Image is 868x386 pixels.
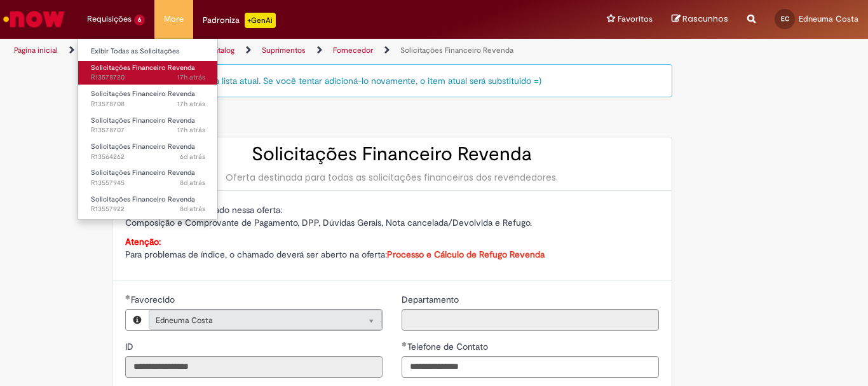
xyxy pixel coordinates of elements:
[125,171,659,184] div: Oferta destinada para todas as solicitações financeiras dos revendedores.
[402,293,461,306] label: Somente leitura - Departamento
[245,13,276,28] p: +GenAi
[78,193,218,216] a: Aberto R13557922 : Solicitações Financeiro Revenda
[672,13,728,25] a: Rascunhos
[78,61,218,85] a: Aberto R13578720 : Solicitações Financeiro Revenda
[618,13,653,25] span: Favoritos
[781,15,789,23] span: EC
[177,125,205,135] time: 29/09/2025 17:50:44
[91,204,205,214] span: R13557922
[91,168,195,177] span: Solicitações Financeiro Revenda
[125,203,659,229] p: O que ser solicitado nessa oferta: Composição e Comprovante de Pagamento, DPP, Dúvidas Gerais, No...
[177,72,205,82] span: 17h atrás
[799,13,858,24] span: Edneuma Costa
[400,45,513,55] a: Solicitações Financeiro Revenda
[125,235,659,261] p: Para problemas de índice, o chamado deverá ser aberto na oferta:
[177,99,205,109] time: 29/09/2025 17:50:58
[125,144,659,165] h2: Solicitações Financeiro Revenda
[125,341,136,352] span: Somente leitura - ID
[112,64,672,97] div: Este item já está em sua lista atual. Se você tentar adicioná-lo novamente, o item atual será sub...
[78,38,218,220] ul: Requisições
[156,310,349,331] span: Edneuma Costa
[91,72,205,83] span: R13578720
[164,13,184,25] span: More
[149,310,382,330] a: Edneuma CostaLimpar campo Favorecido
[177,125,205,135] span: 17h atrás
[78,140,218,163] a: Aberto R13564262 : Solicitações Financeiro Revenda
[402,341,407,347] span: Obrigatório Preenchido
[125,356,383,378] input: ID
[91,116,195,125] span: Solicitações Financeiro Revenda
[125,294,131,300] span: Obrigatório Preenchido
[14,45,58,55] a: Página inicial
[180,204,205,214] span: 8d atrás
[91,178,205,188] span: R13557945
[333,45,373,55] a: Fornecedor
[91,125,205,135] span: R13578707
[134,15,145,25] span: 6
[402,309,659,331] input: Departamento
[180,178,205,188] span: 8d atrás
[387,249,545,260] a: Processo e Cálculo de Refugo Revenda
[180,152,205,162] span: 6d atrás
[407,341,491,352] span: Telefone de Contato
[91,152,205,162] span: R13564262
[180,178,205,188] time: 23/09/2025 10:02:17
[1,6,67,32] img: ServiceNow
[91,99,205,109] span: R13578708
[402,356,659,378] input: Telefone de Contato
[91,142,195,151] span: Solicitações Financeiro Revenda
[91,63,195,72] span: Solicitações Financeiro Revenda
[177,99,205,109] span: 17h atrás
[78,87,218,111] a: Aberto R13578708 : Solicitações Financeiro Revenda
[126,310,149,330] button: Favorecido, Visualizar este registro Edneuma Costa
[177,72,205,82] time: 29/09/2025 17:52:59
[180,152,205,162] time: 24/09/2025 17:01:56
[10,39,569,62] ul: Trilhas de página
[87,13,132,25] span: Requisições
[402,294,461,305] span: Somente leitura - Departamento
[91,89,195,99] span: Solicitações Financeiro Revenda
[78,45,218,59] a: Exibir Todas as Solicitações
[131,294,177,305] span: Necessários - Favorecido
[262,45,306,55] a: Suprimentos
[78,114,218,137] a: Aberto R13578707 : Solicitações Financeiro Revenda
[180,204,205,214] time: 23/09/2025 09:58:18
[125,293,177,306] label: Somente leitura - Necessários - Favorecido
[125,236,161,247] strong: Atenção:
[125,340,136,353] label: Somente leitura - ID
[682,13,728,25] span: Rascunhos
[78,166,218,190] a: Aberto R13557945 : Solicitações Financeiro Revenda
[91,195,195,204] span: Solicitações Financeiro Revenda
[203,13,276,28] div: Padroniza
